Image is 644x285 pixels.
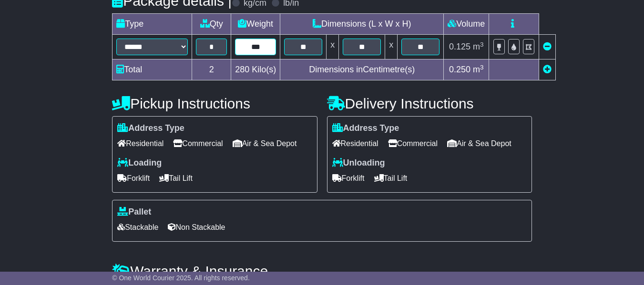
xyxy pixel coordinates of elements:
span: Residential [332,136,378,151]
label: Pallet [117,207,151,217]
h4: Delivery Instructions [327,96,532,111]
td: Dimensions (L x W x H) [280,14,444,35]
td: Qty [192,14,231,35]
span: Stackable [117,220,158,235]
span: Air & Sea Depot [233,136,297,151]
label: Address Type [117,123,184,134]
span: Air & Sea Depot [447,136,511,151]
span: m [473,42,484,51]
span: 280 [235,65,249,74]
span: Forklift [332,171,365,186]
span: 0.250 [449,65,470,74]
td: Volume [444,14,489,35]
label: Loading [117,158,162,168]
td: Weight [231,14,280,35]
a: Remove this item [543,42,552,51]
td: Type [112,14,192,35]
td: x [327,35,339,59]
span: Commercial [173,136,223,151]
td: Kilo(s) [231,59,280,80]
td: 2 [192,59,231,80]
span: Commercial [388,136,438,151]
span: Tail Lift [374,171,408,186]
a: Add new item [543,65,552,74]
label: Address Type [332,123,399,134]
span: 0.125 [449,42,470,51]
sup: 3 [480,41,484,48]
td: x [385,35,398,59]
span: m [473,65,484,74]
td: Total [112,59,192,80]
span: © One World Courier 2025. All rights reserved. [112,274,250,282]
label: Unloading [332,158,385,168]
td: Dimensions in Centimetre(s) [280,59,444,80]
span: Forklift [117,171,150,186]
sup: 3 [480,64,484,71]
h4: Warranty & Insurance [112,263,532,279]
h4: Pickup Instructions [112,96,317,111]
span: Tail Lift [159,171,193,186]
span: Non Stackable [168,220,225,235]
span: Residential [117,136,164,151]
